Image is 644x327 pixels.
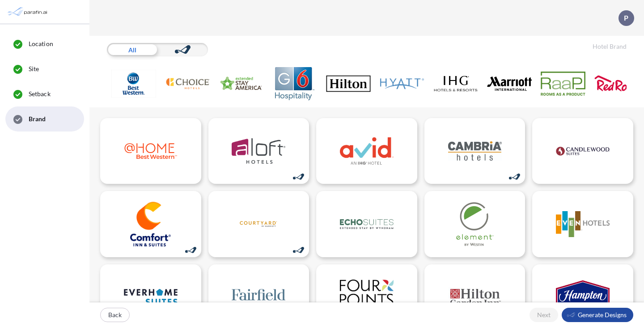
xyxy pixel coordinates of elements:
[111,67,156,100] img: Best Western
[29,64,39,73] span: Site
[578,310,627,319] p: Generate Designs
[272,67,317,100] img: G6 Hospitality
[541,67,585,100] img: RaaP
[624,14,628,22] p: P
[124,129,178,174] img: logo
[100,308,130,322] button: Back
[448,202,502,246] img: logo
[380,67,424,100] img: Hyatt
[556,275,610,320] img: logo
[340,129,394,174] img: logo
[29,115,46,123] span: Brand
[29,89,51,98] span: Setback
[487,67,532,100] img: Marriott
[326,67,371,100] img: Hilton
[219,67,263,100] img: Extended Stay America
[594,67,639,100] img: Red Roof
[232,202,285,246] img: logo
[562,308,633,322] button: Generate Designs
[165,67,210,100] img: Choice
[29,39,53,48] span: Location
[108,310,122,319] p: Back
[340,275,394,320] img: logo
[124,275,178,320] img: logo
[232,275,285,320] img: logo
[448,275,502,320] img: logo
[433,67,478,100] img: IHG
[593,43,627,51] h5: Hotel Brand
[567,311,576,319] img: smallLogo-95f25c18.png
[232,129,285,174] img: logo
[556,129,610,174] img: logo
[124,202,178,246] img: logo
[7,4,50,20] img: Parafin
[556,202,610,246] img: logo
[340,202,394,246] img: logo
[107,43,157,56] div: All
[448,129,502,174] img: logo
